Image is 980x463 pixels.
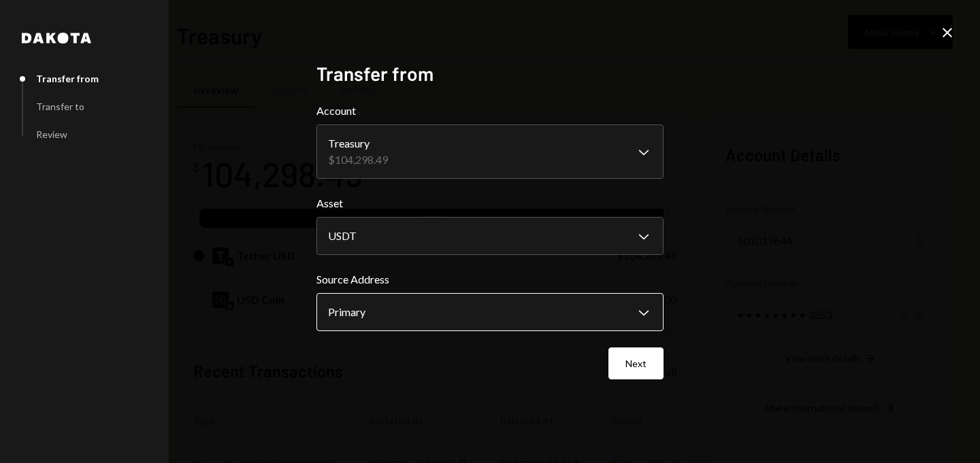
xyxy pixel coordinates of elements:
label: Asset [316,195,664,211]
h2: Transfer from [316,61,664,87]
button: Next [608,347,664,379]
label: Account [316,103,664,119]
div: Transfer to [36,101,84,112]
button: Source Address [316,293,664,331]
div: Review [36,128,67,140]
button: Account [316,124,664,179]
label: Source Address [316,271,664,288]
button: Asset [316,217,664,255]
div: Transfer from [36,73,99,84]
